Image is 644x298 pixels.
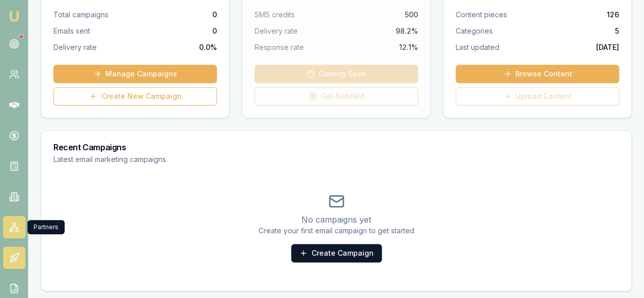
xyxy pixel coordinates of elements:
[456,10,507,20] span: Content pieces
[596,42,619,52] span: [DATE]
[53,42,97,52] span: Delivery rate
[53,226,619,236] p: Create your first email campaign to get started
[8,10,20,22] img: emu-icon-u.png
[255,26,298,36] span: Delivery rate
[53,26,90,36] span: Emails sent
[405,10,418,20] span: 500
[255,42,304,52] span: Response rate
[199,42,217,52] span: 0.0 %
[212,10,217,20] span: 0
[53,65,217,83] a: Manage Campaigns
[607,10,619,20] span: 126
[615,26,619,36] span: 5
[291,244,382,262] a: Create Campaign
[53,154,619,165] p: Latest email marketing campaigns
[53,143,619,151] h3: Recent Campaigns
[53,10,108,20] span: Total campaigns
[212,26,217,36] span: 0
[27,220,65,234] div: Partners
[255,10,295,20] span: SMS credits
[456,26,493,36] span: Categories
[399,42,418,52] span: 12.1%
[53,87,217,105] a: Create New Campaign
[396,26,418,36] span: 98.2%
[456,65,619,83] a: Browse Content
[53,213,619,226] p: No campaigns yet
[456,42,499,52] span: Last updated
